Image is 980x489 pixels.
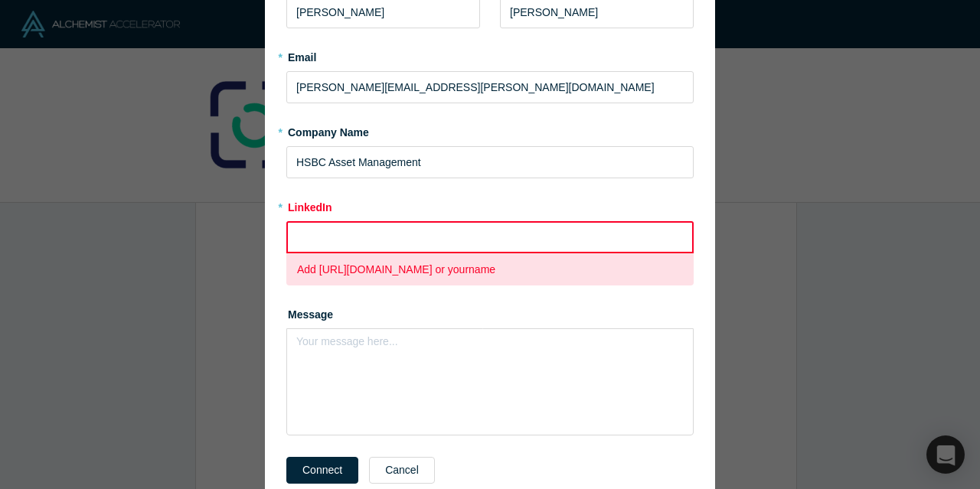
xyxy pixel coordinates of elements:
[286,302,694,323] label: Message
[286,119,694,141] label: Company Name
[286,457,358,484] button: Connect
[297,262,683,278] p: Add [URL][DOMAIN_NAME] or yourname
[369,457,435,484] button: Cancel
[286,328,694,435] div: rdw-wrapper
[286,44,694,66] label: Email
[297,334,684,359] div: rdw-editor
[286,194,332,216] label: LinkedIn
